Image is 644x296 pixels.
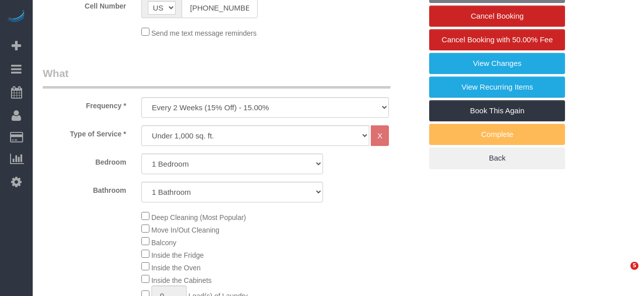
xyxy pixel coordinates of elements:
legend: What [43,66,390,89]
a: View Changes [429,53,565,74]
a: Cancel Booking [429,6,565,27]
span: Deep Cleaning (Most Popular) [151,213,246,221]
a: View Recurring Items [429,77,565,98]
label: Bathroom [35,182,134,195]
span: Balcony [151,239,177,247]
span: Move In/Out Cleaning [151,226,219,234]
span: Inside the Fridge [151,251,204,259]
span: Inside the Cabinets [151,276,212,284]
label: Frequency * [35,97,134,111]
span: Inside the Oven [151,264,201,272]
span: Send me text message reminders [151,29,257,37]
a: Back [429,147,565,169]
span: 5 [630,262,638,270]
a: Cancel Booking with 50.00% Fee [429,29,565,50]
iframe: Intercom live chat [610,262,634,286]
a: Book This Again [429,100,565,121]
img: Automaid Logo [6,10,26,24]
span: Cancel Booking with 50.00% Fee [442,35,553,44]
label: Bedroom [35,154,134,167]
label: Type of Service * [35,125,134,139]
